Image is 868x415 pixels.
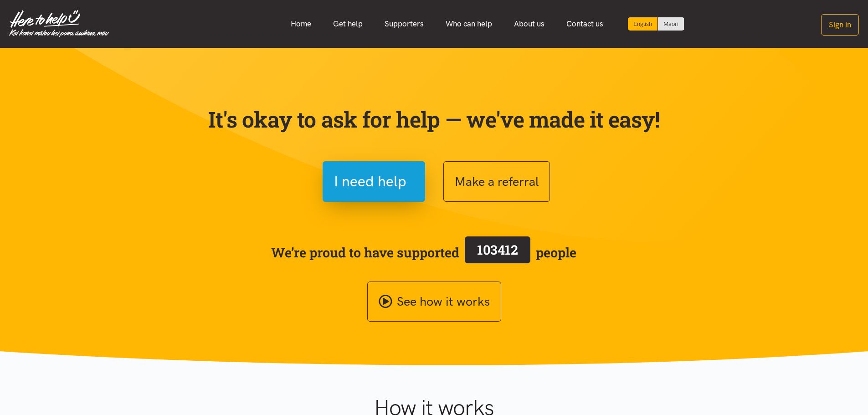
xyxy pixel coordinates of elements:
button: Make a referral [443,161,550,202]
span: 103412 [477,241,518,258]
span: We’re proud to have supported people [271,235,576,270]
button: Sign in [821,14,859,36]
p: It's okay to ask for help — we've made it easy! [206,106,662,133]
a: Switch to Te Reo Māori [658,17,684,31]
div: Language toggle [628,17,684,31]
a: Supporters [374,14,435,34]
a: 103412 [459,235,536,270]
a: Contact us [555,14,614,34]
button: I need help [323,161,425,202]
span: I need help [334,170,406,193]
div: Current language [628,17,658,31]
a: Get help [322,14,374,34]
a: Who can help [435,14,503,34]
a: See how it works [367,282,501,322]
a: Home [280,14,322,34]
img: Home [9,10,109,37]
a: About us [503,14,555,34]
